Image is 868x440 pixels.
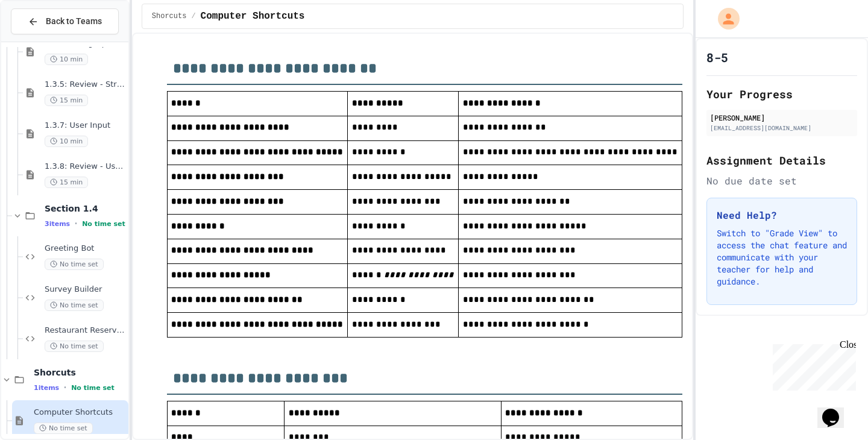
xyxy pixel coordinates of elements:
[817,392,856,428] iframe: chat widget
[191,11,195,21] span: /
[11,8,119,34] button: Back to Teams
[64,383,66,392] span: •
[45,203,126,214] span: Section 1.4
[45,95,88,106] span: 15 min
[45,136,88,147] span: 10 min
[45,244,126,254] span: Greeting Bot
[768,339,856,391] iframe: chat widget
[46,15,102,28] span: Back to Teams
[75,219,77,228] span: •
[45,325,126,336] span: Restaurant Reservation System
[45,54,88,65] span: 10 min
[717,208,847,222] h3: Need Help?
[45,177,88,188] span: 15 min
[706,152,857,169] h2: Assignment Details
[34,367,126,378] span: Shorcuts
[45,80,126,90] span: 1.3.5: Review - String Operators
[45,259,104,270] span: No time set
[45,341,104,352] span: No time set
[34,407,126,418] span: Computer Shortcuts
[710,124,854,133] div: [EMAIL_ADDRESS][DOMAIN_NAME]
[82,220,125,228] span: No time set
[710,112,854,123] div: [PERSON_NAME]
[34,423,93,434] span: No time set
[45,300,104,311] span: No time set
[45,162,126,172] span: 1.3.8: Review - User Input
[45,284,126,295] span: Survey Builder
[5,5,83,77] div: Chat with us now!Close
[45,220,70,228] span: 3 items
[705,5,743,33] div: My Account
[706,174,857,188] div: No due date set
[152,11,187,21] span: Shorcuts
[201,9,305,24] span: Computer Shortcuts
[45,121,126,131] span: 1.3.7: User Input
[706,49,728,66] h1: 8-5
[706,86,857,102] h2: Your Progress
[717,227,847,288] p: Switch to "Grade View" to access the chat feature and communicate with your teacher for help and ...
[34,384,59,392] span: 1 items
[71,384,115,392] span: No time set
